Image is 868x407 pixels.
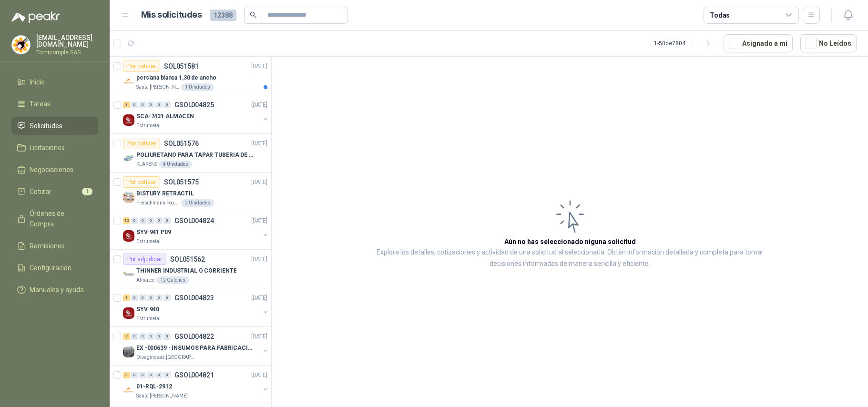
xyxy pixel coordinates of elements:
img: Company Logo [123,230,134,242]
p: GSOL004824 [174,217,214,224]
div: 4 Unidades [159,161,192,168]
p: [DATE] [251,139,267,148]
img: Company Logo [123,192,134,203]
p: 01-RQL-2912 [136,382,172,391]
div: Todas [710,10,730,20]
a: 2 0 0 0 0 0 GSOL004822[DATE] Company LogoEX -000639 - INSUMOS PARA FABRICACION DE MALLA TAMOleagi... [123,331,269,361]
a: Inicio [11,73,98,91]
img: Company Logo [123,307,134,319]
p: Santa [PERSON_NAME] [136,83,179,91]
button: No Leídos [800,34,857,52]
span: Negociaciones [30,164,73,175]
a: 1 0 0 0 0 0 GSOL004823[DATE] Company LogoSYV-940Estrumetal [123,292,269,323]
a: Cotizar1 [11,183,98,201]
p: SOL051576 [164,140,199,147]
p: SOL051575 [164,179,199,185]
p: Estrumetal [136,122,161,130]
span: search [250,11,256,18]
div: 0 [131,295,138,301]
div: 0 [147,295,154,301]
p: Oleaginosas [GEOGRAPHIC_DATA][PERSON_NAME] [136,354,196,361]
span: Configuración [30,263,71,273]
p: persiana blanca 1,30 de ancho [136,73,216,82]
div: 0 [155,333,163,340]
div: 12 [123,217,130,224]
p: Explora los detalles, cotizaciones y actividad de una solicitud al seleccionarla. Obtén informaci... [367,247,773,270]
a: Órdenes de Compra [11,204,98,233]
div: 0 [155,217,163,224]
a: Por cotizarSOL051581[DATE] Company Logopersiana blanca 1,30 de anchoSanta [PERSON_NAME]1 Unidades [110,57,271,95]
div: 0 [139,372,146,378]
p: SYV-940 [136,305,159,314]
img: Company Logo [12,36,30,54]
p: THINNER INDUSTRIAL O CORRIENTE [136,266,236,275]
img: Company Logo [123,346,134,357]
div: 0 [131,217,138,224]
a: Remisiones [11,237,98,255]
div: 2 Unidades [181,199,214,207]
h1: Mis solicitudes [141,8,202,22]
p: POLIURETANO PARA TAPAR TUBERIA DE SENSORES DE NIVEL DEL BANCO DE HIELO [136,151,255,160]
div: 1 Unidades [181,83,214,91]
p: Fleischmann Foods S.A. [136,199,179,207]
p: [DATE] [251,62,267,71]
p: GSOL004821 [174,372,214,378]
div: 0 [163,217,171,224]
div: 0 [163,102,171,108]
span: Licitaciones [30,142,65,153]
div: Por cotizar [123,61,160,72]
p: GSOL004822 [174,333,214,340]
div: 0 [163,333,171,340]
img: Company Logo [123,153,134,164]
div: 0 [147,372,154,378]
p: SCA-7431 ALMACEN [136,112,194,121]
span: Remisiones [30,241,65,251]
a: Configuración [11,259,98,277]
a: Manuales y ayuda [11,281,98,299]
p: GSOL004825 [174,102,214,108]
div: Por adjudicar [123,254,166,265]
span: Órdenes de Compra [30,208,89,229]
div: 0 [163,295,171,301]
div: 0 [139,217,146,224]
img: Company Logo [123,114,134,126]
div: 1 - 50 de 7804 [654,36,716,51]
span: Tareas [30,99,51,109]
p: [DATE] [251,255,267,264]
a: Licitaciones [11,139,98,157]
a: Por cotizarSOL051575[DATE] Company LogoBISTURY RETRACTILFleischmann Foods S.A.2 Unidades [110,173,271,211]
div: 0 [131,333,138,340]
a: Por cotizarSOL051576[DATE] Company LogoPOLIURETANO PARA TAPAR TUBERIA DE SENSORES DE NIVEL DEL BA... [110,134,271,173]
p: [DATE] [251,216,267,225]
img: Company Logo [123,385,134,396]
a: Por adjudicarSOL051562[DATE] Company LogoTHINNER INDUSTRIAL O CORRIENTEAlmatec12 Galones [110,250,271,288]
span: Manuales y ayuda [30,285,84,295]
a: Tareas [11,95,98,113]
div: 0 [131,102,138,108]
p: KLARENS [136,161,157,168]
div: 12 Galones [156,276,189,284]
img: Logo peakr [11,11,60,23]
a: Solicitudes [11,117,98,135]
img: Company Logo [123,76,134,87]
p: Estrumetal [136,315,161,323]
p: [DATE] [251,371,267,380]
div: Por cotizar [123,138,160,149]
p: [DATE] [251,101,267,110]
p: [EMAIL_ADDRESS][DOMAIN_NAME] [36,34,98,48]
span: Cotizar [30,186,51,197]
div: 0 [163,372,171,378]
p: Santa [PERSON_NAME] [136,392,188,400]
div: 0 [139,295,146,301]
p: Estrumetal [136,238,161,245]
div: 0 [139,102,146,108]
div: 3 [123,102,130,108]
p: BISTURY RETRACTIL [136,189,194,198]
h3: Aún no has seleccionado niguna solicitud [504,236,636,247]
div: 1 [123,295,130,301]
span: Solicitudes [30,121,62,131]
div: 3 [123,372,130,378]
p: EX -000639 - INSUMOS PARA FABRICACION DE MALLA TAM [136,344,255,353]
div: 0 [155,372,163,378]
span: 12388 [210,10,236,21]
